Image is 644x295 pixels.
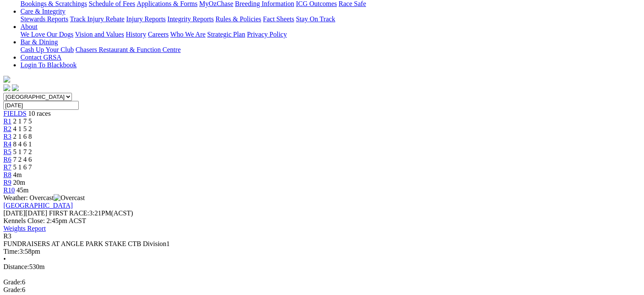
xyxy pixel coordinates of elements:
[3,179,11,186] a: R9
[207,31,245,38] a: Strategic Plan
[54,194,85,202] img: Overcast
[75,31,124,38] a: Vision and Values
[148,31,169,38] a: Careers
[20,15,68,23] a: Stewards Reports
[3,84,10,91] img: facebook.svg
[167,15,214,23] a: Integrity Reports
[49,209,89,217] span: FIRST RACE:
[13,117,32,125] span: 2 1 7 5
[3,263,29,270] span: Distance:
[13,163,32,171] span: 5 1 6 7
[49,209,133,217] span: 3:21PM(ACST)
[3,148,11,155] a: R5
[13,171,22,178] span: 4m
[20,61,77,69] a: Login To Blackbook
[17,186,29,194] span: 45m
[3,209,26,217] span: [DATE]
[13,140,32,148] span: 8 4 6 1
[3,171,11,178] a: R8
[20,54,61,61] a: Contact GRSA
[3,278,641,286] div: 6
[20,46,74,53] a: Cash Up Your Club
[3,117,11,125] a: R1
[126,31,146,38] a: History
[3,101,79,110] input: Select date
[3,232,11,240] span: R3
[20,31,73,38] a: We Love Our Dogs
[3,163,11,171] a: R7
[3,202,73,209] a: [GEOGRAPHIC_DATA]
[3,110,26,117] a: FIELDS
[13,148,32,155] span: 5 1 7 2
[126,15,166,23] a: Injury Reports
[20,38,58,46] a: Bar & Dining
[3,125,11,132] a: R2
[20,23,37,30] a: About
[263,15,294,23] a: Fact Sheets
[170,31,206,38] a: Who We Are
[3,248,641,255] div: 3:58pm
[3,209,47,217] span: [DATE]
[3,278,22,286] span: Grade:
[75,46,180,53] a: Chasers Restaurant & Function Centre
[3,240,641,248] div: FUNDRAISERS AT ANGLE PARK STAKE CTB Division1
[3,217,641,225] div: Kennels Close: 2:45pm ACST
[3,133,11,140] a: R3
[3,248,20,255] span: Time:
[3,263,641,271] div: 530m
[215,15,261,23] a: Rules & Policies
[3,156,11,163] a: R6
[13,156,32,163] span: 7 2 4 6
[3,225,46,232] a: Weights Report
[20,31,641,38] div: About
[247,31,287,38] a: Privacy Policy
[12,84,19,91] img: twitter.svg
[20,15,641,23] div: Care & Integrity
[28,110,51,117] span: 10 races
[3,286,641,294] div: 6
[13,179,25,186] span: 20m
[70,15,124,23] a: Track Injury Rebate
[3,194,85,201] span: Weather: Overcast
[296,15,335,23] a: Stay On Track
[13,125,32,132] span: 4 1 5 2
[3,140,11,148] a: R4
[3,286,22,293] span: Grade:
[3,255,6,263] span: •
[13,133,32,140] span: 2 1 6 8
[20,46,641,54] div: Bar & Dining
[20,8,66,15] a: Care & Integrity
[3,186,15,194] a: R10
[3,76,10,83] img: logo-grsa-white.png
